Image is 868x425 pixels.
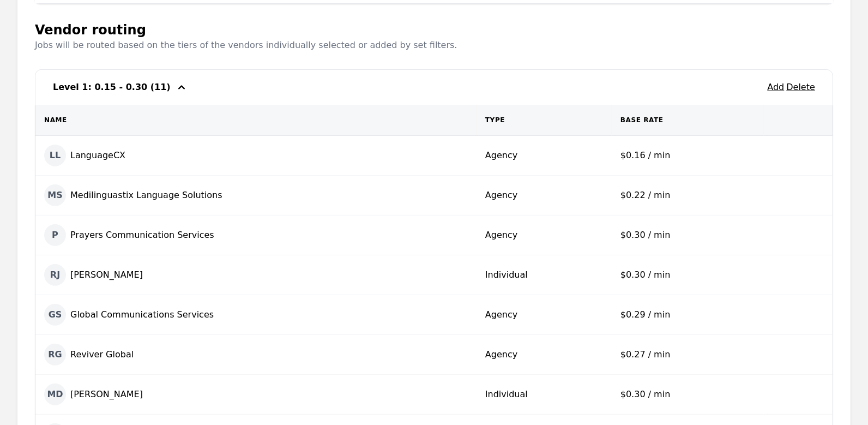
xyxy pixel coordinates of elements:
[44,344,468,366] div: Reviver Global
[612,295,764,335] td: $0.29 / min
[44,304,468,326] div: Global Communications Services
[35,105,477,136] th: Name
[485,270,528,280] span: Individual
[44,145,468,166] div: LanguageCX
[612,335,764,375] td: $0.27 / min
[53,81,171,94] h3: Level 1: 0.15 - 0.30 (11)
[48,348,62,361] span: RG
[612,105,764,136] th: Base Rate
[50,149,61,162] span: LL
[612,176,764,216] td: $0.22 / min
[485,230,517,240] span: Agency
[786,81,815,94] button: Delete
[47,189,62,202] span: MS
[44,224,468,246] div: Prayers Communication Services
[485,150,517,160] span: Agency
[485,309,517,320] span: Agency
[52,229,58,242] span: P
[44,264,468,286] div: [PERSON_NAME]
[612,255,764,295] td: $0.30 / min
[485,349,517,360] span: Agency
[47,388,63,401] span: MD
[35,39,457,52] p: Jobs will be routed based on the tiers of the vendors individually selected or added by set filters.
[767,81,784,94] button: Add
[612,375,764,415] td: $0.30 / min
[485,389,528,399] span: Individual
[477,105,612,136] th: Type
[612,216,764,255] td: $0.30 / min
[50,268,60,282] span: RJ
[44,184,468,206] div: Medilinguastix Language Solutions
[612,136,764,176] td: $0.16 / min
[35,21,457,39] h1: Vendor routing
[485,190,517,200] span: Agency
[44,384,468,405] div: [PERSON_NAME]
[49,308,62,321] span: GS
